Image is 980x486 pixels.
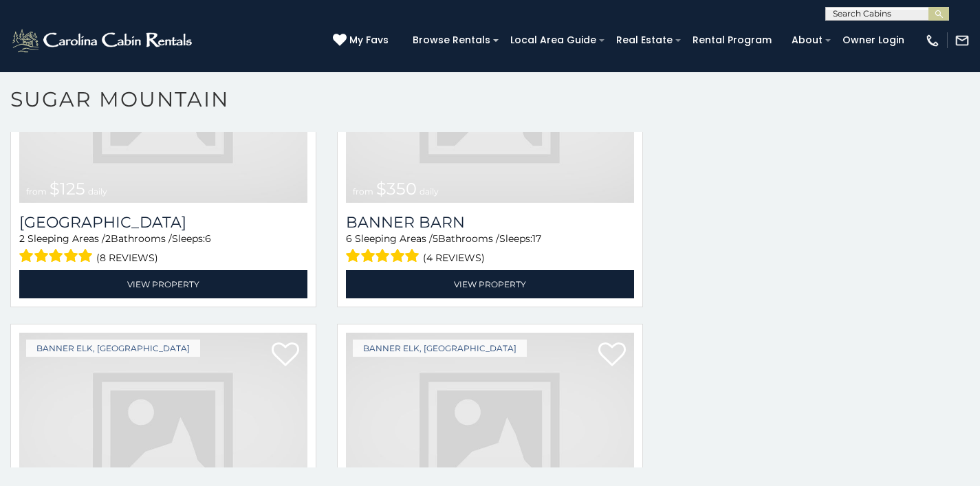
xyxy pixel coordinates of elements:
[19,232,25,245] span: 2
[50,179,85,199] span: $125
[19,232,307,267] div: Sleeping Areas / Bathrooms / Sleeps:
[609,30,679,51] a: Real Estate
[925,33,940,48] img: phone-regular-white.png
[420,186,439,197] span: daily
[376,179,417,199] span: $350
[10,27,196,54] img: White-1-2.png
[88,186,107,197] span: daily
[19,213,307,232] h3: Bearfoot Lodge
[503,30,603,51] a: Local Area Guide
[353,186,373,197] span: from
[333,33,392,48] a: My Favs
[406,30,497,51] a: Browse Rentals
[346,232,352,245] span: 6
[353,340,527,357] a: Banner Elk, [GEOGRAPHIC_DATA]
[346,270,634,298] a: View Property
[785,30,829,51] a: About
[433,232,438,245] span: 5
[532,232,541,245] span: 17
[205,232,211,245] span: 6
[686,30,778,51] a: Rental Program
[955,33,970,48] img: mail-regular-white.png
[19,213,307,232] a: [GEOGRAPHIC_DATA]
[26,340,200,357] a: Banner Elk, [GEOGRAPHIC_DATA]
[19,270,307,298] a: View Property
[423,249,485,267] span: (4 reviews)
[96,249,158,267] span: (8 reviews)
[26,186,47,197] span: from
[836,30,911,51] a: Owner Login
[349,33,389,47] span: My Favs
[346,213,634,232] a: Banner Barn
[346,232,634,267] div: Sleeping Areas / Bathrooms / Sleeps:
[105,232,111,245] span: 2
